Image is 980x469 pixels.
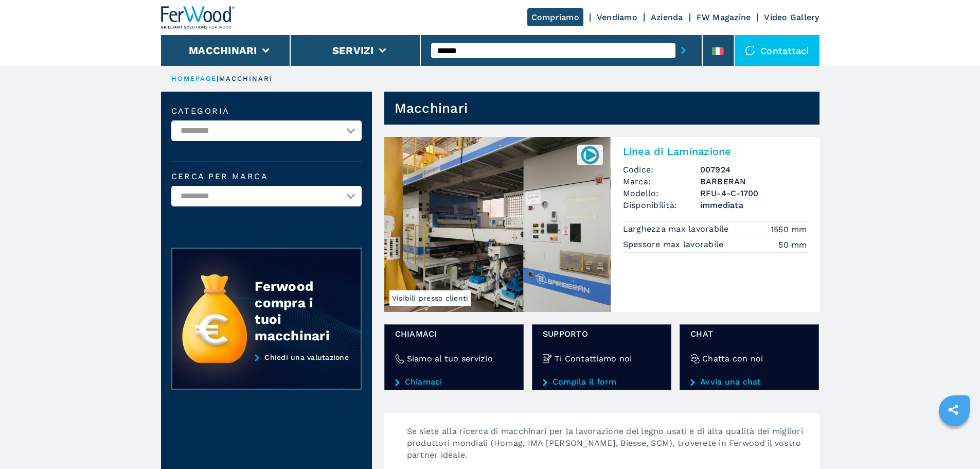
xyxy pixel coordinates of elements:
a: sharethis [940,397,966,423]
img: Siamo al tuo servizio [395,354,404,363]
a: Video Gallery [764,12,819,22]
span: Chiamaci [395,328,513,340]
h4: Ti Contattiamo noi [555,353,632,364]
span: chat [690,328,808,340]
h3: BARBERAN [700,176,807,187]
h4: Siamo al tuo servizio [407,353,493,364]
a: Azienda [651,12,683,22]
span: Codice: [623,164,700,176]
iframe: Chat [936,423,972,461]
a: Chiamaci [395,377,513,387]
a: HOMEPAGE [171,75,217,82]
img: Contattaci [745,45,755,56]
span: Modello: [623,187,700,199]
label: Cerca per marca [171,172,362,181]
h3: RFU-4-C-1700 [700,187,807,199]
button: Servizi [332,44,374,57]
div: Ferwood compra i tuoi macchinari [255,278,340,344]
h3: 007924 [700,164,807,176]
em: 1550 mm [771,223,807,235]
p: Spessore max lavorabile [623,239,726,250]
span: immediata [700,199,807,211]
span: | [217,75,219,82]
a: FW Magazine [697,12,751,22]
h1: Macchinari [395,100,468,116]
a: Compila il form [543,377,661,387]
a: Avvia una chat [690,377,808,387]
a: Chiedi una valutazione [171,353,362,390]
span: Supporto [543,328,661,340]
img: Linea di Laminazione BARBERAN RFU-4-C-1700 [384,137,611,312]
span: Visibili presso clienti [389,290,471,306]
h4: Chatta con noi [702,353,763,364]
img: 007924 [580,145,600,165]
img: Ti Contattiamo noi [543,354,552,363]
span: Disponibilità: [623,199,700,211]
button: Macchinari [189,44,257,57]
button: submit-button [675,39,691,62]
label: Categoria [171,107,362,115]
div: Contattaci [735,35,819,66]
img: Ferwood [161,6,235,29]
p: Larghezza max lavorabile [623,223,732,235]
a: Vendiamo [597,12,637,22]
img: Chatta con noi [690,354,700,363]
h2: Linea di Laminazione [623,145,807,158]
a: Compriamo [527,8,583,26]
em: 50 mm [778,239,807,251]
span: Marca: [623,176,700,187]
a: Linea di Laminazione BARBERAN RFU-4-C-1700Visibili presso clienti007924Linea di LaminazioneCodice... [384,137,819,312]
p: macchinari [219,74,273,83]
